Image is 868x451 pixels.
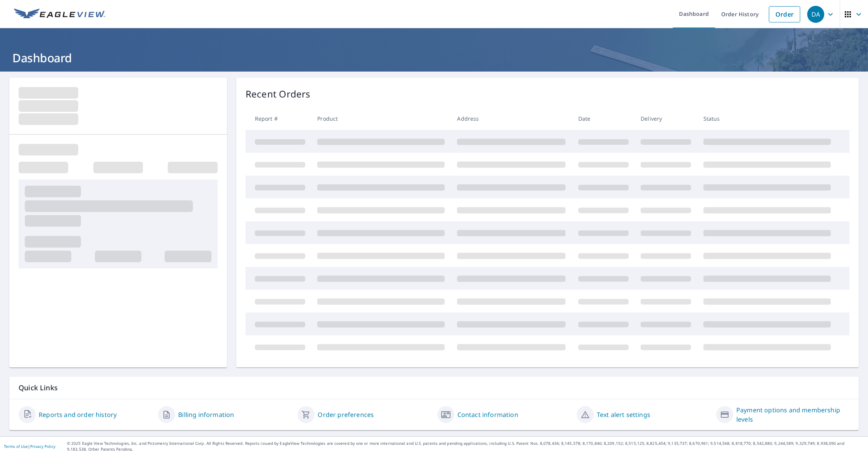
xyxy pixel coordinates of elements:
a: Contact information [457,410,518,419]
th: Address [451,107,572,130]
a: Text alert settings [597,410,650,419]
a: Order preferences [318,410,374,419]
div: DA [807,6,824,23]
a: Order [769,6,800,22]
th: Report # [246,107,311,130]
th: Date [572,107,635,130]
th: Delivery [634,107,697,130]
th: Product [311,107,451,130]
h1: Dashboard [9,50,859,66]
a: Reports and order history [39,410,117,419]
p: Quick Links [19,383,849,393]
a: Payment options and membership levels [736,405,849,424]
a: Terms of Use [4,444,28,449]
p: | [4,444,55,449]
a: Privacy Policy [30,444,55,449]
a: Billing information [178,410,234,419]
th: Status [697,107,837,130]
p: Recent Orders [246,87,311,101]
img: EV Logo [14,9,105,20]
